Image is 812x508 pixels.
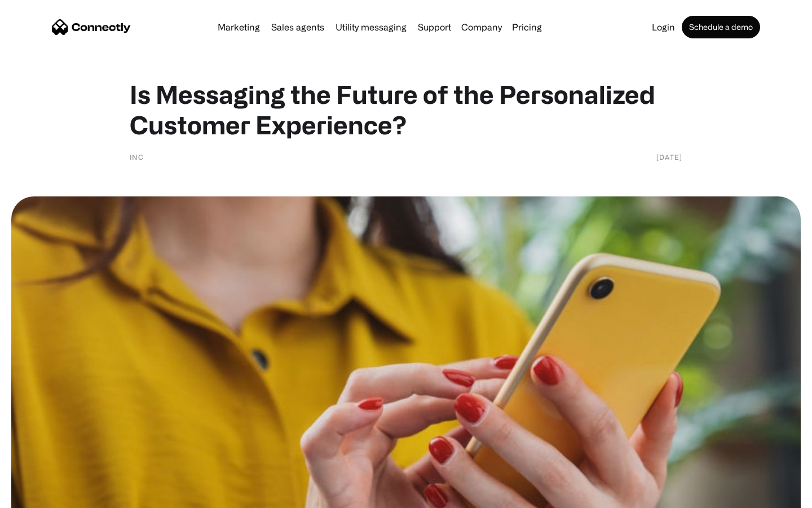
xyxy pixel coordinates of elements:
[23,488,68,504] ul: Language list
[11,488,68,504] aside: Language selected: English
[331,23,411,32] a: Utility messaging
[461,19,502,35] div: Company
[267,23,329,32] a: Sales agents
[413,23,456,32] a: Support
[130,79,682,140] h1: Is Messaging the Future of the Personalized Customer Experience?
[647,23,679,32] a: Login
[130,151,144,163] div: Inc
[213,23,264,32] a: Marketing
[507,23,546,32] a: Pricing
[656,151,682,163] div: [DATE]
[682,16,760,38] a: Schedule a demo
